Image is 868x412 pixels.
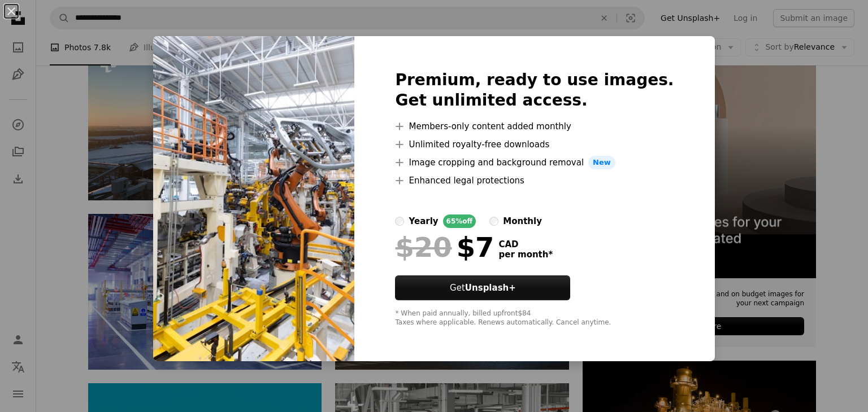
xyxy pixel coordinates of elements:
[153,36,354,361] img: premium_photo-1682144741954-3a9dcea81dd2
[395,275,570,300] button: GetUnsplash+
[395,156,674,169] li: Image cropping and background removal
[395,233,494,262] div: $7
[395,120,674,133] li: Members-only content added monthly
[503,214,542,228] div: monthly
[443,214,476,228] div: 65% off
[465,283,516,293] strong: Unsplash+
[498,249,553,260] span: per month *
[498,239,553,249] span: CAD
[395,309,674,327] div: * When paid annually, billed upfront $84 Taxes where applicable. Renews automatically. Cancel any...
[588,156,615,169] span: New
[395,233,452,262] span: $20
[395,174,674,187] li: Enhanced legal protections
[395,217,404,226] input: yearly65%off
[409,214,438,228] div: yearly
[395,70,674,111] h2: Premium, ready to use images. Get unlimited access.
[395,138,674,151] li: Unlimited royalty-free downloads
[489,217,498,226] input: monthly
